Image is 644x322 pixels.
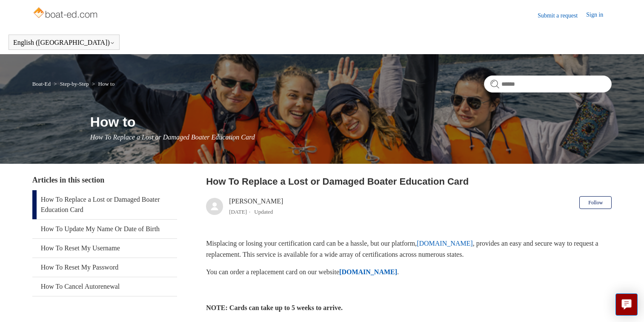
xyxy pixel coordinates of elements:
[90,112,612,132] h1: How to
[32,258,177,277] a: How To Reset My Password
[32,81,51,87] a: Boat-Ed
[32,190,177,219] a: How To Replace a Lost or Damaged Boater Education Card
[615,293,638,316] button: Live chat
[417,240,473,247] a: [DOMAIN_NAME]
[90,81,114,87] li: How to
[52,81,90,87] li: Step-by-Step
[206,238,612,260] p: Misplacing or losing your certification card can be a hassle, but our platform, , provides an eas...
[339,268,397,276] a: [DOMAIN_NAME]
[98,81,115,87] a: How to
[484,75,612,93] input: Search
[538,11,586,20] a: Submit a request
[254,209,273,215] li: Updated
[32,239,177,258] a: How To Reset My Username
[32,277,177,296] a: How To Cancel Autorenewal
[206,268,339,276] span: You can order a replacement card on our website
[90,133,255,141] span: How To Replace a Lost or Damaged Boater Education Card
[32,220,177,238] a: How To Update My Name Or Date of Birth
[579,196,612,209] button: Follow Article
[206,174,612,189] h2: How To Replace a Lost or Damaged Boater Education Card
[60,81,89,87] a: Step-by-Step
[206,304,343,311] strong: NOTE: Cards can take up to 5 weeks to arrive.
[397,268,399,276] span: .
[586,10,612,20] a: Sign in
[229,209,247,215] time: 04/08/2025, 12:48
[229,196,283,217] div: [PERSON_NAME]
[32,81,52,87] li: Boat-Ed
[32,5,100,22] img: Boat-Ed Help Center home page
[32,176,104,184] span: Articles in this section
[13,39,115,46] button: English ([GEOGRAPHIC_DATA])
